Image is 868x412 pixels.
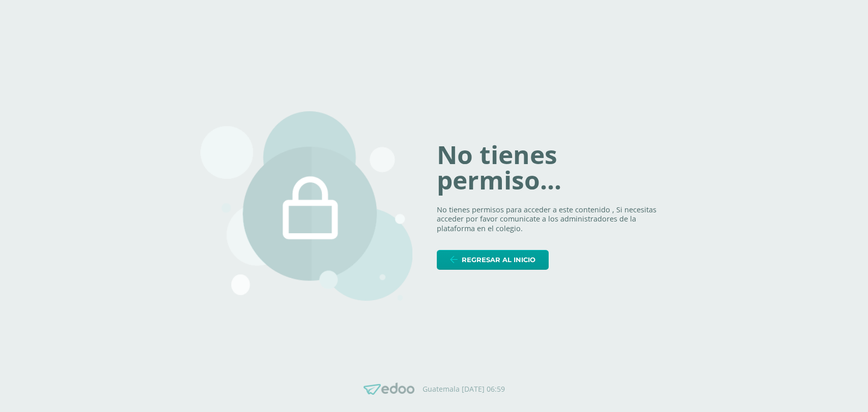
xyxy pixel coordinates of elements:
img: Edoo [364,383,414,395]
a: Regresar al inicio [437,250,549,270]
p: No tienes permisos para acceder a este contenido , Si necesitas acceder por favor comunicate a lo... [437,205,668,234]
span: Regresar al inicio [462,250,535,269]
h1: No tienes permiso... [437,142,668,193]
img: 403.png [200,111,413,301]
p: Guatemala [DATE] 06:59 [423,385,505,394]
